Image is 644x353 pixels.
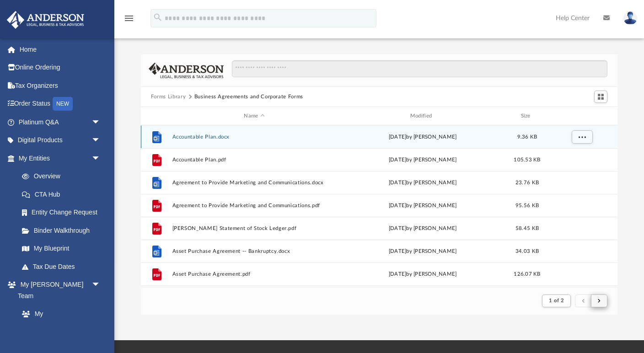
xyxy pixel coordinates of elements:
[6,276,110,305] a: My [PERSON_NAME] Teamarrow_drop_down
[172,203,336,209] button: Agreement to Provide Marketing and Communications.pdf
[6,40,114,59] a: Home
[340,247,504,256] div: [DATE] by [PERSON_NAME]
[172,248,336,254] button: Asset Purchase Agreement -- Bankruptcy.docx
[594,91,608,103] button: Switch to Grid View
[13,240,110,258] a: My Blueprint
[340,156,504,164] div: [DATE] by [PERSON_NAME]
[340,270,504,278] div: [DATE] by [PERSON_NAME]
[91,131,110,150] span: arrow_drop_down
[6,76,114,95] a: Tax Organizers
[91,149,110,168] span: arrow_drop_down
[6,149,114,167] a: My Entitiesarrow_drop_down
[172,180,336,186] button: Agreement to Provide Marketing and Communications.docx
[4,11,87,29] img: Anderson Advisors Platinum Portal
[141,125,617,287] div: grid
[13,305,105,346] a: My [PERSON_NAME] Team
[515,226,539,231] span: 58.45 KB
[232,60,608,78] input: Search files and folders
[172,225,336,231] button: [PERSON_NAME] Statement of Stock Ledger.pdf
[509,112,545,120] div: Size
[340,225,504,233] div: [DATE] by [PERSON_NAME]
[145,112,168,120] div: id
[517,134,537,139] span: 9.36 KB
[340,179,504,187] div: [DATE] by [PERSON_NAME]
[13,185,114,203] a: CTA Hub
[13,257,114,276] a: Tax Due Dates
[53,97,73,111] div: NEW
[194,93,303,101] button: Business Agreements and Corporate Forms
[514,157,540,162] span: 105.53 KB
[123,17,134,24] a: menu
[91,276,110,294] span: arrow_drop_down
[13,221,114,240] a: Binder Walkthrough
[549,298,564,303] span: 1 of 2
[340,112,505,120] div: Modified
[91,113,110,132] span: arrow_drop_down
[6,59,114,77] a: Online Ordering
[172,157,336,163] button: Accountable Plan.pdf
[623,11,637,25] img: User Pic
[153,12,163,22] i: search
[13,203,114,222] a: Entity Change Request
[542,294,571,307] button: 1 of 2
[571,130,592,144] button: More options
[515,249,539,254] span: 34.03 KB
[549,112,613,120] div: id
[515,180,539,185] span: 23.76 KB
[340,133,504,141] div: [DATE] by [PERSON_NAME]
[172,271,336,277] button: Asset Purchase Agreement.pdf
[172,112,336,120] div: Name
[172,134,336,140] button: Accountable Plan.docx
[515,203,539,208] span: 95.56 KB
[6,95,114,113] a: Order StatusNEW
[340,202,504,210] div: [DATE] by [PERSON_NAME]
[13,167,114,186] a: Overview
[123,13,134,24] i: menu
[514,272,540,277] span: 126.07 KB
[6,131,114,150] a: Digital Productsarrow_drop_down
[6,113,114,131] a: Platinum Q&Aarrow_drop_down
[151,93,186,101] button: Forms Library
